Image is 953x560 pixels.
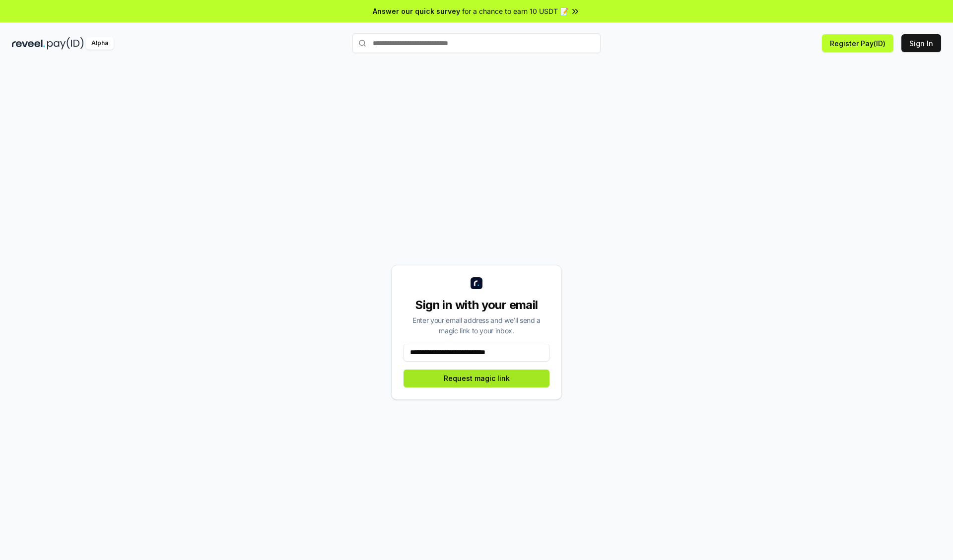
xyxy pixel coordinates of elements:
span: for a chance to earn 10 USDT 📝 [462,6,568,16]
img: reveel_dark [12,37,45,50]
button: Register Pay(ID) [822,34,893,52]
span: Answer our quick survey [373,6,460,16]
img: logo_small [471,277,482,289]
button: Request magic link [404,370,549,387]
div: Sign in with your email [404,297,549,313]
div: Alpha [86,37,114,50]
img: pay_id [47,37,84,50]
button: Sign In [901,34,941,52]
div: Enter your email address and we’ll send a magic link to your inbox. [404,315,549,336]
